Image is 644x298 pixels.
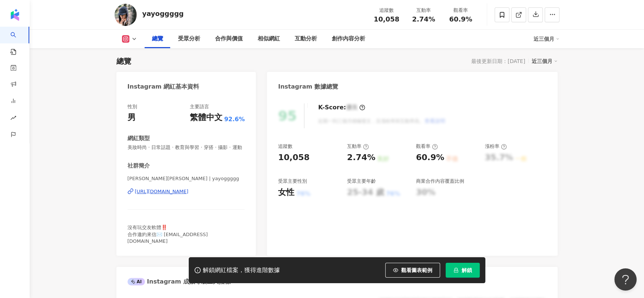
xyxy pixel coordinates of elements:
div: 總覽 [116,56,131,66]
span: 觀看圖表範例 [401,267,432,273]
img: KOL Avatar [115,4,137,26]
div: 追蹤數 [373,7,401,14]
div: yayoggggg [142,9,184,18]
div: 近三個月 [534,33,559,45]
div: 女性 [278,187,294,198]
div: Instagram 網紅基本資料 [128,83,199,91]
div: 2.74% [347,152,375,163]
div: 受眾主要性別 [278,178,307,185]
div: 合作與價值 [215,34,243,43]
div: 繁體中文 [190,112,222,123]
a: search [10,27,25,56]
div: 互動率 [347,143,369,150]
div: 互動分析 [295,34,317,43]
div: K-Score : [318,103,365,112]
div: 商業合作內容覆蓋比例 [416,178,464,185]
button: 解鎖 [446,263,480,278]
span: 2.74% [412,16,435,23]
span: 10,058 [374,15,399,23]
span: 92.6% [224,115,245,123]
div: 網紅類型 [128,135,150,142]
span: 解鎖 [462,267,472,273]
div: 主要語言 [190,103,209,110]
a: [URL][DOMAIN_NAME] [128,188,245,195]
div: 男 [128,112,136,123]
div: 互動率 [410,7,438,14]
div: 受眾分析 [178,34,200,43]
div: 相似網紅 [258,34,280,43]
div: 創作內容分析 [332,34,365,43]
span: 60.9% [449,16,472,23]
div: Instagram 數據總覽 [278,83,338,91]
div: 受眾主要年齡 [347,178,376,185]
div: 漲粉率 [485,143,507,150]
span: [PERSON_NAME][PERSON_NAME] | yayoggggg [128,175,245,182]
div: 近三個月 [532,56,558,66]
div: 性別 [128,103,137,110]
div: [URL][DOMAIN_NAME] [135,188,189,195]
div: 觀看率 [447,7,475,14]
div: 10,058 [278,152,310,163]
button: 觀看圖表範例 [385,263,440,278]
div: 觀看率 [416,143,438,150]
div: 60.9% [416,152,444,163]
div: 解鎖網紅檔案，獲得進階數據 [203,266,280,274]
span: 美妝時尚 · 日常話題 · 教育與學習 · 穿搭 · 攝影 · 運動 [128,144,245,151]
img: logo icon [9,9,21,21]
span: rise [10,110,16,127]
div: 最後更新日期：[DATE] [471,58,525,64]
span: lock [453,268,459,273]
div: 追蹤數 [278,143,293,150]
div: 社群簡介 [128,162,150,170]
span: 沒有玩交友軟體‼️ 合作邀約來信✉️ [EMAIL_ADDRESS][DOMAIN_NAME] [128,225,208,244]
div: 總覽 [152,34,163,43]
